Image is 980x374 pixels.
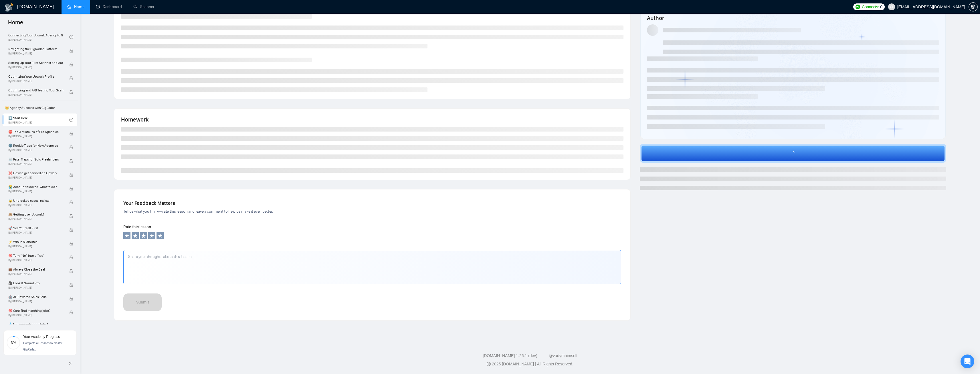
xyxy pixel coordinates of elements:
[68,361,74,366] span: double-left
[123,200,175,206] span: Your Feedback Matters
[8,31,69,43] a: Connecting Your Upwork Agency to GigRadarBy[PERSON_NAME]
[8,66,63,69] span: By [PERSON_NAME]
[8,322,63,327] span: 💧 Not enough good jobs?
[123,224,151,229] span: Rate this lesson
[8,253,63,259] span: 🎯 Turn “No” into a “Yes”
[8,176,63,179] span: By [PERSON_NAME]
[8,93,63,97] span: By [PERSON_NAME]
[69,228,73,232] span: lock
[69,159,73,163] span: lock
[8,156,63,162] span: ☠️ Fatal Traps for Solo Freelancers
[85,361,975,367] div: 2025 [DOMAIN_NAME] | All Rights Reserved.
[8,143,63,148] span: 🌚 Rookie Traps for New Agencies
[640,144,946,163] button: loading
[121,115,623,124] h4: Homework
[69,76,73,80] span: lock
[69,118,73,122] span: check-circle
[7,341,20,344] span: 3%
[969,2,978,11] button: setting
[8,231,63,234] span: By [PERSON_NAME]
[123,209,273,214] span: Tell us what you think—rate this lesson and leave a comment to help us make it even better.
[8,239,63,245] span: ⚡ Win in 5 Minutes
[69,255,73,259] span: lock
[862,4,879,10] span: Connects:
[8,314,63,317] span: By [PERSON_NAME]
[8,46,63,52] span: Navigating the GigRadar Platform
[8,184,63,190] span: 😭 Account blocked: what to do?
[8,267,63,272] span: 💼 Always Close the Deal
[69,173,73,177] span: lock
[69,214,73,218] span: lock
[549,353,577,358] a: @vadymhimself
[8,79,63,83] span: By [PERSON_NAME]
[8,135,63,138] span: By [PERSON_NAME]
[23,342,62,351] span: Complete all lessons to master GigRadar.
[3,18,28,30] span: Home
[133,4,155,9] a: searchScanner
[8,52,63,55] span: By [PERSON_NAME]
[69,62,73,66] span: lock
[69,35,73,39] span: check-circle
[5,3,14,12] img: logo
[8,280,63,286] span: 🎥 Look & Sound Pro
[69,132,73,136] span: lock
[8,113,69,126] a: 1️⃣ Start HereBy[PERSON_NAME]
[8,286,63,289] span: By [PERSON_NAME]
[69,283,73,287] span: lock
[890,5,894,9] span: user
[69,200,73,204] span: lock
[3,102,77,113] span: 👑 Agency Success with GigRadar
[856,5,860,9] img: upwork-logo.png
[8,170,63,176] span: ❌ How to get banned on Upwork
[69,324,73,328] span: lock
[69,242,73,246] span: lock
[647,14,939,22] h4: Author
[8,60,63,66] span: Setting Up Your First Scanner and Auto-Bidder
[69,49,73,53] span: lock
[8,225,63,231] span: 🚀 Sell Yourself First
[123,293,162,311] button: Submit
[8,129,63,135] span: ⛔ Top 3 Mistakes of Pro Agencies
[8,308,63,314] span: 🎯 Can't find matching jobs?
[487,362,491,366] span: copyright
[8,272,63,276] span: By [PERSON_NAME]
[8,217,63,221] span: By [PERSON_NAME]
[880,4,882,10] span: 0
[69,187,73,191] span: lock
[961,355,974,368] div: Open Intercom Messenger
[8,259,63,262] span: By [PERSON_NAME]
[8,212,63,217] span: 🙈 Getting over Upwork?
[8,245,63,248] span: By [PERSON_NAME]
[69,145,73,149] span: lock
[69,269,73,273] span: lock
[8,294,63,300] span: 🤖 AI-Powered Sales Calls
[136,299,149,306] div: Submit
[69,310,73,314] span: lock
[483,353,537,358] a: [DOMAIN_NAME] 1.26.1 (dev)
[69,90,73,94] span: lock
[69,297,73,301] span: lock
[8,190,63,193] span: By [PERSON_NAME]
[8,203,63,207] span: By [PERSON_NAME]
[8,162,63,166] span: By [PERSON_NAME]
[67,4,84,9] a: homeHome
[788,150,798,156] span: loading
[96,4,122,9] a: dashboardDashboard
[8,74,63,79] span: Optimizing Your Upwork Profile
[8,198,63,203] span: 🔓 Unblocked cases: review
[8,300,63,303] span: By [PERSON_NAME]
[23,335,60,339] span: Your Academy Progress
[8,87,63,93] span: Optimizing and A/B Testing Your Scanner for Better Results
[8,148,63,152] span: By [PERSON_NAME]
[969,5,978,9] a: setting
